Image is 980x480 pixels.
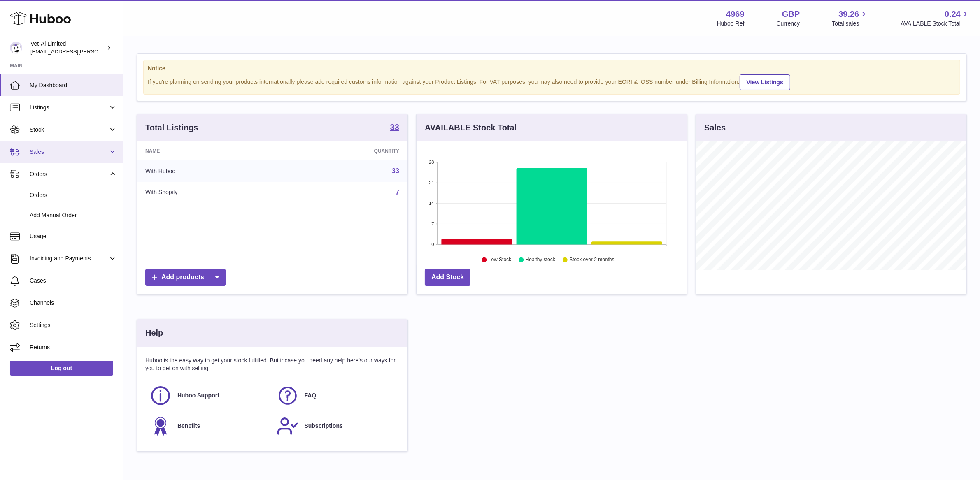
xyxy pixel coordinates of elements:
th: Quantity [283,141,407,160]
a: 33 [392,167,399,174]
span: Usage [30,232,117,240]
div: Huboo Ref [717,20,745,28]
a: FAQ [277,385,396,407]
span: Stock [30,126,108,134]
strong: 33 [390,123,399,131]
a: 33 [390,123,399,133]
h3: AVAILABLE Stock Total [425,122,517,133]
th: Name [137,141,283,160]
text: Healthy stock [526,257,556,263]
text: 0 [431,242,434,247]
p: Huboo is the easy way to get your stock fulfilled. But incase you need any help here's our ways f... [145,357,399,372]
text: 7 [431,221,434,226]
strong: GBP [782,9,800,20]
text: 14 [429,201,434,206]
img: abbey.fraser-roe@vet-ai.com [10,42,22,54]
a: Log out [10,361,113,376]
div: Currency [777,20,800,28]
h3: Sales [704,122,726,133]
span: Orders [30,191,117,199]
span: Add Manual Order [30,211,117,219]
span: Invoicing and Payments [30,255,108,262]
span: Total sales [832,20,868,28]
span: Settings [30,321,117,329]
span: Returns [30,343,117,351]
span: Subscriptions [305,422,343,430]
span: Sales [30,148,108,156]
td: With Huboo [137,160,283,182]
div: If you're planning on sending your products internationally please add required customs informati... [148,73,956,90]
a: Subscriptions [277,415,396,437]
h3: Help [145,327,163,339]
text: Stock over 2 months [569,257,614,263]
span: Cases [30,277,117,285]
span: AVAILABLE Stock Total [901,20,970,28]
span: [EMAIL_ADDRESS][PERSON_NAME][DOMAIN_NAME] [30,48,165,55]
text: Low Stock [489,257,512,263]
h3: Total Listings [145,122,198,133]
div: Vet-Ai Limited [30,40,105,56]
td: With Shopify [137,182,283,203]
a: Add products [145,269,226,286]
span: Huboo Support [177,392,219,399]
span: Orders [30,170,108,178]
a: 0.24 AVAILABLE Stock Total [901,9,970,28]
span: Channels [30,299,117,307]
span: 0.24 [945,9,961,20]
a: 39.26 Total sales [832,9,868,28]
strong: 4969 [726,9,745,20]
strong: Notice [148,65,956,72]
span: FAQ [305,392,317,399]
text: 21 [429,180,434,185]
a: 7 [396,189,399,196]
text: 28 [429,160,434,165]
span: Listings [30,104,108,111]
span: My Dashboard [30,81,117,89]
span: Benefits [177,422,200,430]
a: Benefits [149,415,268,437]
a: View Listings [740,74,790,90]
span: 39.26 [838,9,859,20]
a: Huboo Support [149,385,268,407]
a: Add Stock [425,269,470,286]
